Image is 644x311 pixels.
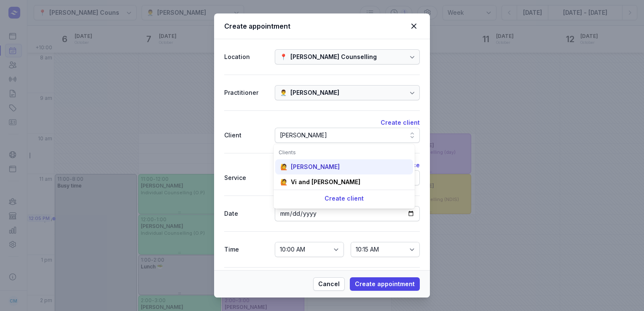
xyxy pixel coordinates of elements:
div: Create client [274,190,415,207]
span: Create appointment [355,279,415,289]
div: 🙋 [280,163,287,171]
div: Date [224,209,268,219]
div: Location [224,52,268,62]
span: Cancel [318,279,340,289]
div: Client [224,130,268,140]
div: [PERSON_NAME] [291,163,340,171]
div: 🙋 [280,178,287,186]
div: Vi and [PERSON_NAME] [291,178,360,186]
div: [PERSON_NAME] [290,88,339,98]
button: Create appointment [350,277,420,291]
button: Create client [381,118,420,128]
input: Date [275,206,420,221]
div: Create appointment [224,21,408,31]
div: Clients [279,149,410,156]
div: [PERSON_NAME] [280,130,327,140]
div: Time [224,244,268,255]
div: [PERSON_NAME] Counselling [290,52,377,62]
div: Service [224,173,268,183]
div: 📍 [280,52,287,62]
div: Practitioner [224,88,268,98]
div: 👨‍⚕️ [280,88,287,98]
button: Cancel [313,277,345,291]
